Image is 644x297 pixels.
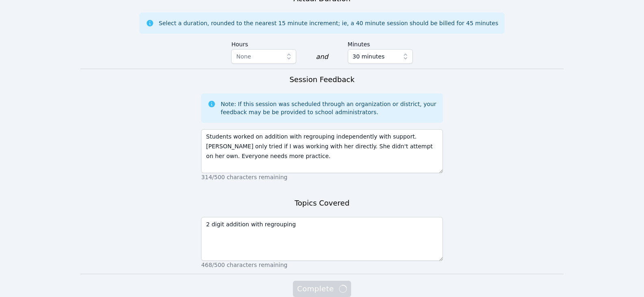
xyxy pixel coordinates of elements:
span: Complete [297,283,347,295]
span: 30 minutes [353,52,385,61]
label: Hours [231,37,296,49]
div: Note: If this session was scheduled through an organization or district, your feedback may be be ... [221,100,436,116]
button: 30 minutes [348,49,413,64]
button: Complete [293,281,351,297]
div: and [316,52,328,62]
p: 314/500 characters remaining [201,173,442,181]
h3: Session Feedback [289,74,354,85]
h3: Topics Covered [295,197,349,209]
label: Minutes [348,37,413,49]
p: 468/500 characters remaining [201,261,442,269]
textarea: Students worked on addition with regrouping independently with support. [PERSON_NAME] only tried ... [201,129,442,173]
button: None [231,49,296,64]
textarea: 2 digit addition with regrouping [201,217,442,261]
span: None [236,53,251,60]
div: Select a duration, rounded to the nearest 15 minute increment; ie, a 40 minute session should be ... [159,19,498,27]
